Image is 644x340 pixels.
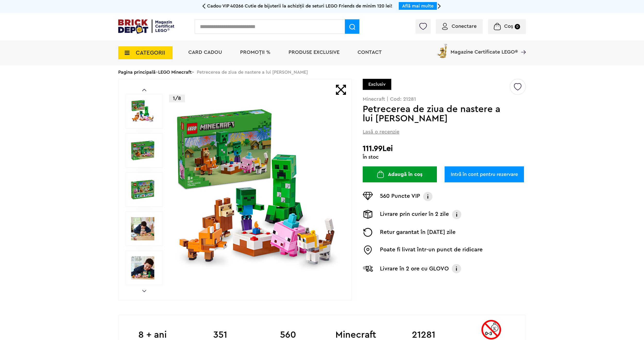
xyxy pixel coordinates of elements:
span: CATEGORII [136,50,165,56]
h1: Petrecerea de ziua de nastere a lui [PERSON_NAME] [363,105,509,123]
span: Coș [504,24,513,29]
a: Card Cadou [188,50,222,55]
a: Magazine Certificate LEGO® [518,43,526,48]
a: Contact [358,50,382,55]
a: Află mai multe [402,4,434,8]
img: Petrecerea de ziua de nastere a lui Purcelus [131,100,154,123]
p: 1/8 [169,95,185,102]
a: Next [142,290,146,292]
p: Livrare prin curier în 2 zile [380,210,449,219]
img: Puncte VIP [363,192,373,200]
img: Info livrare cu GLOVO [451,263,462,274]
small: 0 [515,24,520,29]
img: Petrecerea de ziua de nastere a lui Purcelus [131,139,154,162]
img: Petrecerea de ziua de nastere a lui Purcelus LEGO 21281 [131,178,154,201]
p: 560 Puncte VIP [380,192,420,201]
img: Livrare [363,210,373,219]
p: Minecraft | Cod: 21281 [363,97,526,102]
img: Easybox [363,245,373,255]
span: Conectare [452,24,477,29]
img: Info VIP [423,192,433,201]
span: Magazine Certificate LEGO® [451,43,518,55]
img: Info livrare prin curier [452,210,462,219]
img: Seturi Lego Petrecerea de ziua de nastere a lui Purcelus [131,217,154,240]
img: LEGO Minecraft Petrecerea de ziua de nastere a lui Purcelus [131,256,154,279]
a: Prev [142,89,146,91]
a: Intră în cont pentru rezervare [445,166,524,182]
p: Poate fi livrat într-un punct de ridicare [380,245,483,255]
div: În stoc [363,155,526,160]
p: Livrare în 2 ore cu GLOVO [380,265,449,273]
a: Conectare [442,24,477,29]
a: LEGO Minecraft [158,70,192,74]
img: Returnare [363,228,373,237]
a: Produse exclusive [289,50,340,55]
div: Exclusiv [363,79,391,90]
div: > > Petrecerea de ziua de nastere a lui [PERSON_NAME] [118,65,526,79]
h2: 111.99Lei [363,144,526,153]
img: Livrare Glovo [363,265,373,272]
p: Retur garantat în [DATE] zile [380,228,456,237]
a: PROMOȚII % [240,50,270,55]
button: Adaugă în coș [363,166,437,182]
span: Lasă o recenzie [363,128,399,135]
img: Petrecerea de ziua de nastere a lui Purcelus [174,107,340,273]
a: Pagina principală [118,70,156,74]
span: Cadou VIP 40266 Cutie de bijuterii la achiziții de seturi LEGO Friends de minim 120 lei! [207,4,392,8]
